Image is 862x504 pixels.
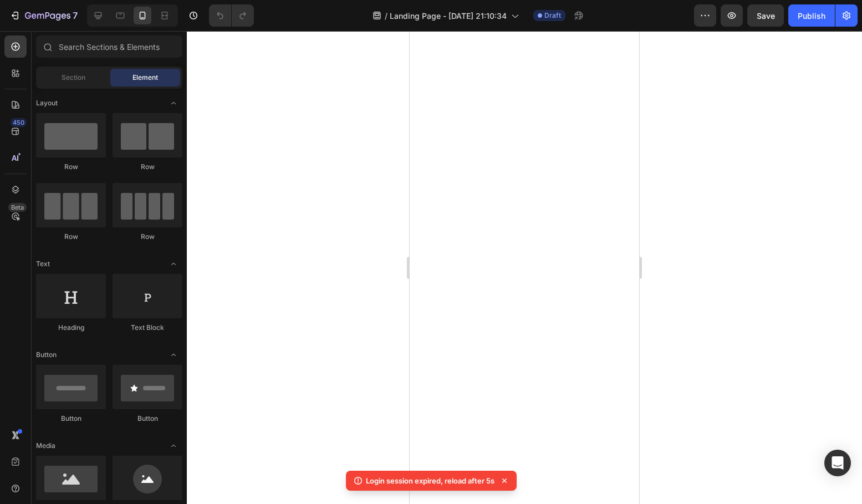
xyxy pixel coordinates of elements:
div: Row [36,232,106,242]
span: Toggle open [165,94,182,112]
span: Button [36,350,57,360]
div: Publish [798,10,825,22]
div: Row [113,162,182,172]
div: Text Block [113,323,182,333]
span: Toggle open [165,255,182,273]
span: Layout [36,98,58,108]
p: 7 [73,9,78,22]
div: Button [36,414,106,424]
div: Row [36,162,106,172]
span: Toggle open [165,346,182,364]
button: 7 [4,4,83,27]
div: Undo/Redo [209,4,254,27]
button: Save [747,4,784,27]
span: Section [62,73,85,83]
span: Toggle open [165,437,182,455]
span: Element [132,73,158,83]
div: Beta [8,203,27,212]
span: Text [36,259,50,269]
span: / [385,10,387,22]
span: Draft [544,11,561,21]
iframe: Design area [410,31,639,504]
div: Heading [36,323,106,333]
div: 450 [11,118,27,127]
span: Save [757,11,775,21]
button: Publish [788,4,835,27]
input: Search Sections & Elements [36,35,182,58]
div: Row [113,232,182,242]
span: Landing Page - [DATE] 21:10:34 [390,10,507,22]
div: Button [113,414,182,424]
div: Open Intercom Messenger [824,450,851,476]
p: Login session expired, reload after 5s [366,475,494,486]
span: Media [36,441,55,451]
